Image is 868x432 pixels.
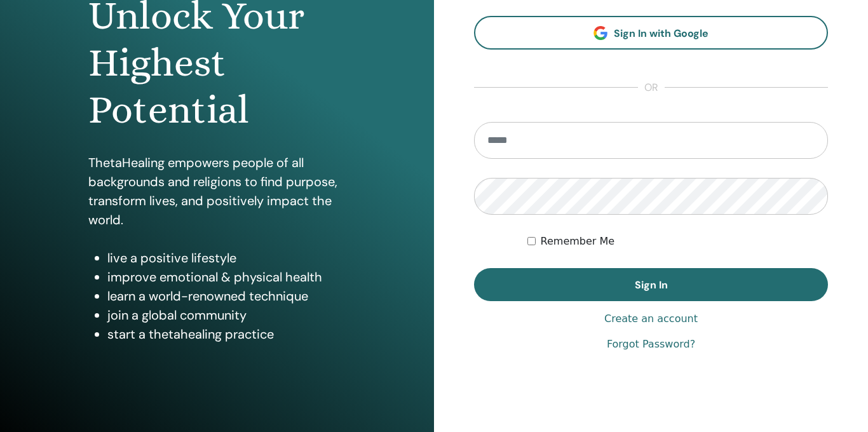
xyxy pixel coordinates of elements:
p: ThetaHealing empowers people of all backgrounds and religions to find purpose, transform lives, a... [88,153,346,229]
span: Sign In with Google [614,27,709,40]
a: Create an account [604,311,698,327]
li: start a thetahealing practice [107,325,346,344]
span: or [638,80,665,95]
li: live a positive lifestyle [107,248,346,267]
label: Remember Me [541,234,615,249]
li: join a global community [107,306,346,325]
button: Sign In [474,268,828,301]
li: improve emotional & physical health [107,267,346,287]
div: Keep me authenticated indefinitely or until I manually logout [527,234,828,249]
a: Sign In with Google [474,16,828,50]
a: Forgot Password? [607,337,695,352]
span: Sign In [635,278,668,292]
li: learn a world-renowned technique [107,287,346,306]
